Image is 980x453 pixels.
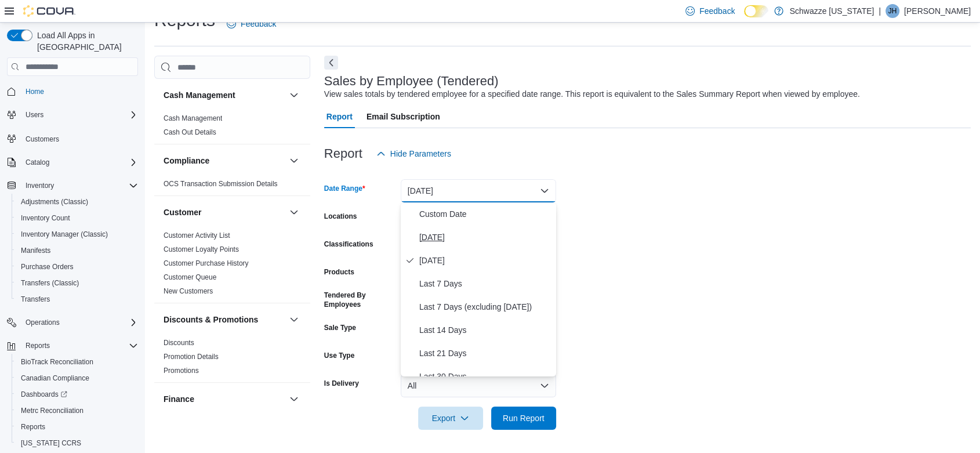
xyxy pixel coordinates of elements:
button: Reports [21,339,55,353]
a: Dashboards [16,387,72,401]
a: Transfers (Classic) [16,276,84,290]
p: [PERSON_NAME] [904,4,971,18]
button: Cash Management [287,88,301,102]
a: Adjustments (Classic) [16,195,93,209]
a: Cash Management [164,114,222,122]
label: Locations [324,212,357,221]
button: Reports [12,419,143,435]
a: [US_STATE] CCRS [16,436,86,450]
button: Run Report [491,407,556,430]
span: Catalog [21,155,138,169]
span: Load All Apps in [GEOGRAPHIC_DATA] [32,30,138,53]
span: New Customers [164,287,213,296]
button: Canadian Compliance [12,370,143,386]
span: Operations [26,318,60,327]
span: Inventory [26,181,54,190]
label: Is Delivery [324,379,359,388]
button: Customer [287,205,301,219]
button: Hide Parameters [372,142,456,165]
span: Transfers [16,292,138,306]
button: Purchase Orders [12,259,143,275]
span: Reports [21,422,45,432]
span: Customers [26,135,59,144]
a: Customer Activity List [164,231,230,240]
button: Inventory [2,177,143,194]
button: Adjustments (Classic) [12,194,143,210]
button: Discounts & Promotions [164,314,285,325]
span: Customer Purchase History [164,259,249,268]
span: Transfers [21,295,50,304]
div: Select listbox [401,202,556,376]
span: Washington CCRS [16,436,138,450]
span: BioTrack Reconciliation [21,357,93,367]
span: Manifests [21,246,50,255]
span: Custom Date [419,207,551,221]
div: Discounts & Promotions [154,336,310,382]
span: [DATE] [419,253,551,267]
span: Purchase Orders [16,260,138,274]
span: Last 7 Days (excluding [DATE]) [419,300,551,314]
span: Catalog [26,158,49,167]
span: Customer Queue [164,273,216,282]
span: Dashboards [16,387,138,401]
span: Last 30 Days [419,369,551,383]
a: Cash Out Details [164,128,216,136]
span: Transfers (Classic) [21,278,79,288]
span: Customer Activity List [164,231,230,240]
a: Transfers [16,292,55,306]
span: Inventory Count [16,211,138,225]
h3: Discounts & Promotions [164,314,258,325]
p: Schwazze [US_STATE] [789,4,874,18]
p: | [879,4,881,18]
button: [DATE] [401,179,556,202]
span: Reports [21,339,138,353]
span: Adjustments (Classic) [16,195,138,209]
button: Customer [164,206,285,218]
a: Customer Purchase History [164,259,249,267]
div: View sales totals by tendered employee for a specified date range. This report is equivalent to t... [324,88,860,100]
span: Transfers (Classic) [16,276,138,290]
button: Metrc Reconciliation [12,403,143,419]
a: Manifests [16,244,55,258]
button: Catalog [21,155,54,169]
span: Cash Out Details [164,128,216,137]
span: Promotions [164,366,199,375]
a: Promotion Details [164,353,219,361]
h3: Sales by Employee (Tendered) [324,74,499,88]
label: Use Type [324,351,354,360]
button: Inventory [21,179,59,193]
button: Reports [2,338,143,354]
button: Compliance [164,155,285,166]
button: Compliance [287,154,301,168]
span: Metrc Reconciliation [21,406,84,415]
a: New Customers [164,287,213,295]
button: Manifests [12,242,143,259]
span: Discounts [164,338,194,347]
span: Inventory Count [21,213,70,223]
a: Promotions [164,367,199,375]
div: Cash Management [154,111,310,144]
button: Inventory Manager (Classic) [12,226,143,242]
a: Home [21,85,49,99]
img: Cova [23,5,75,17]
a: Purchase Orders [16,260,78,274]
button: Users [21,108,48,122]
div: Compliance [154,177,310,195]
span: [US_STATE] CCRS [21,438,81,448]
span: Inventory Manager (Classic) [21,230,108,239]
button: Inventory Count [12,210,143,226]
button: Transfers (Classic) [12,275,143,291]
a: Dashboards [12,386,143,403]
span: Adjustments (Classic) [21,197,88,206]
a: Canadian Compliance [16,371,94,385]
a: OCS Transaction Submission Details [164,180,278,188]
span: Canadian Compliance [16,371,138,385]
span: Feedback [241,18,276,30]
label: Classifications [324,240,373,249]
span: BioTrack Reconciliation [16,355,138,369]
span: Last 14 Days [419,323,551,337]
span: GL Account Totals [164,418,219,427]
span: Report [326,105,353,128]
button: Users [2,107,143,123]
button: Next [324,56,338,70]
